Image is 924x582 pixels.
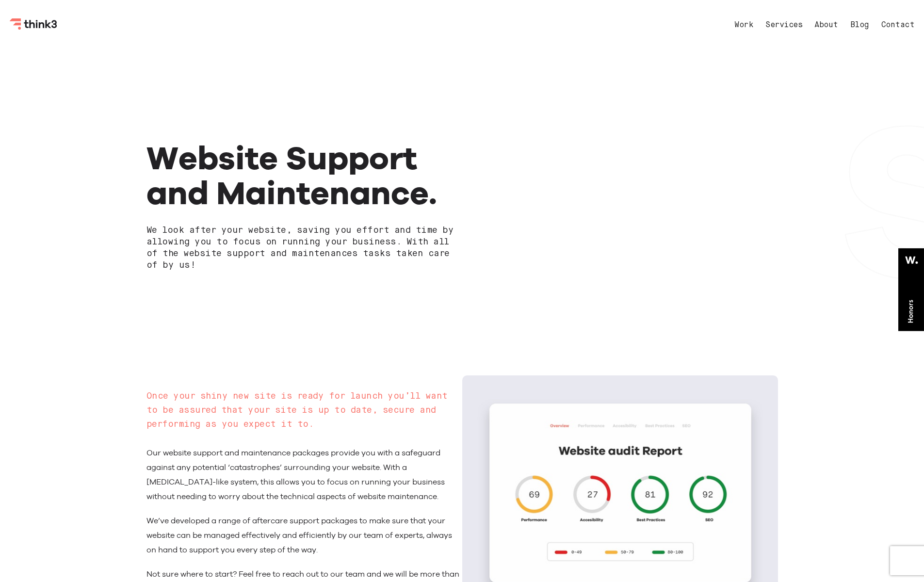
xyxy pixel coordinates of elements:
p: We’ve developed a range of aftercare support packages to make sure that your website can be manag... [146,514,462,557]
a: About [814,21,838,29]
a: Services [765,21,802,29]
h2: Once your shiny new site is ready for launch you’ll want to be assured that your site is up to da... [146,389,462,431]
a: Contact [881,21,915,29]
p: Our website support and maintenance packages provide you with a safeguard against any potential ‘... [146,446,462,504]
a: Work [734,21,753,29]
h2: We look after your website, saving you effort and time by allowing you to focus on running your b... [146,225,455,271]
a: Blog [850,21,869,29]
a: Think3 Logo [10,22,58,32]
h1: Website Support and Maintenance. [146,140,455,210]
